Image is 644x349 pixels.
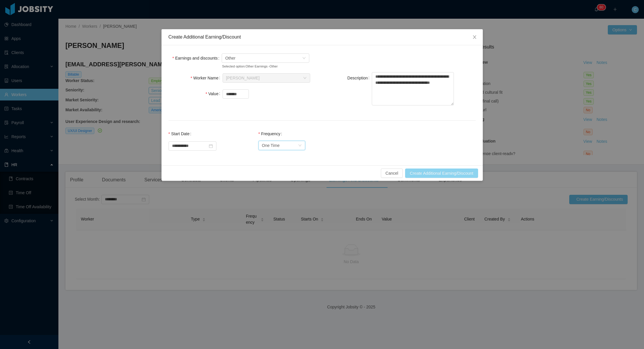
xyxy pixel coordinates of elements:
i: icon: calendar [209,144,213,148]
i: icon: down [302,56,306,60]
label: Description [347,76,372,80]
label: Earnings and discounts [172,56,222,60]
i: icon: down [303,76,307,80]
button: Create Additional Earning/Discount [405,169,478,178]
label: Worker Name [190,76,222,80]
i: icon: close [472,35,477,39]
span: Other [225,54,235,62]
div: One Time [262,141,280,150]
label: Frequency [258,131,285,136]
div: Create Additional Earning/Discount [169,34,476,40]
label: Start Date [169,131,194,136]
input: Value [223,90,249,98]
div: Moacir Coppini [226,74,260,82]
small: Selected option: Other Earnings - Other [222,64,296,69]
button: Cancel [381,169,403,178]
label: Value [206,91,223,96]
i: icon: down [298,144,302,148]
textarea: Description [372,72,454,105]
button: Close [466,29,483,46]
